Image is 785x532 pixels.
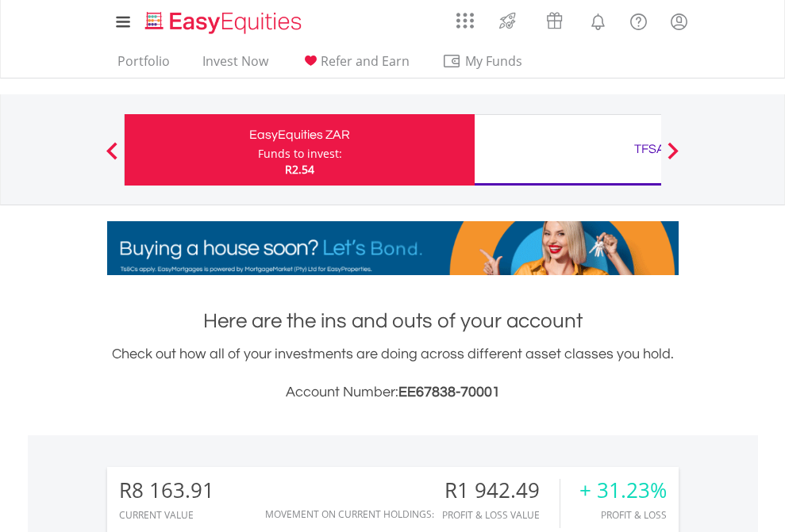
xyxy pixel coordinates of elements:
[119,479,214,502] div: R8 163.91
[107,381,679,404] h3: Account Number:
[579,510,667,520] div: Profit & Loss
[119,510,214,520] div: CURRENT VALUE
[139,4,308,36] a: Home page
[446,4,484,29] a: AppsGrid
[107,221,679,275] img: EasyMortage Promotion Banner
[111,53,176,78] a: Portfolio
[398,385,500,400] span: EE67838-70001
[442,51,546,71] span: My Funds
[494,8,521,33] img: thrive-v2.svg
[134,124,465,146] div: EasyEquities ZAR
[294,53,416,78] a: Refer and Earn
[142,10,308,36] img: EasyEquities_Logo.png
[258,146,342,162] div: Funds to invest:
[107,343,679,404] div: Check out how all of your investments are doing across different asset classes you hold.
[442,510,560,520] div: Profit & Loss Value
[321,52,410,70] span: Refer and Earn
[531,4,578,33] a: Vouchers
[96,150,128,166] button: Previous
[107,307,679,335] h1: Here are the ins and outs of your account
[659,4,699,39] a: My Profile
[657,150,689,166] button: Next
[265,509,434,519] div: Movement on Current Holdings:
[196,53,275,78] a: Invest Now
[285,162,314,177] span: R2.54
[541,8,568,33] img: vouchers-v2.svg
[578,4,618,36] a: Notifications
[442,479,560,502] div: R1 942.49
[456,12,474,29] img: grid-menu-icon.svg
[618,4,659,36] a: FAQ's and Support
[579,479,667,502] div: + 31.23%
